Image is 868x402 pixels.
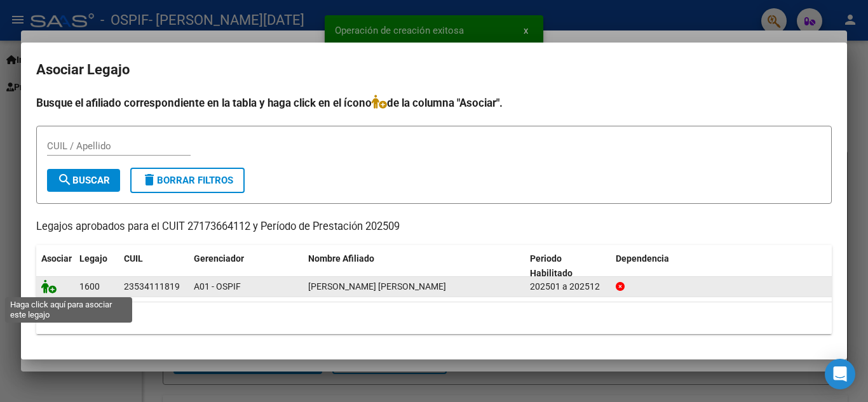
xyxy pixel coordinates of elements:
[79,253,107,264] span: Legajo
[308,281,446,291] span: MENDEZ RODRIGUEZ BENJAMIN BAUTISTA
[194,253,244,264] span: Gerenciador
[41,253,72,264] span: Asociar
[57,175,110,186] span: Buscar
[611,245,832,287] datatable-header-cell: Dependencia
[130,168,245,193] button: Borrar Filtros
[616,253,669,264] span: Dependencia
[308,253,374,264] span: Nombre Afiliado
[47,169,120,192] button: Buscar
[36,219,832,235] p: Legajos aprobados para el CUIT 27173664112 y Período de Prestación 202509
[119,245,189,287] datatable-header-cell: CUIL
[189,245,303,287] datatable-header-cell: Gerenciador
[36,245,74,287] datatable-header-cell: Asociar
[57,172,72,187] mat-icon: search
[142,172,157,187] mat-icon: delete
[124,253,143,264] span: CUIL
[36,95,832,111] h4: Busque el afiliado correspondiente en la tabla y haga click en el ícono de la columna "Asociar".
[79,281,100,291] span: 1600
[303,245,525,287] datatable-header-cell: Nombre Afiliado
[36,58,832,82] h2: Asociar Legajo
[124,279,180,294] div: 23534111819
[530,279,606,294] div: 202501 a 202512
[194,281,241,291] span: A01 - OSPIF
[142,175,233,186] span: Borrar Filtros
[525,245,611,287] datatable-header-cell: Periodo Habilitado
[74,245,119,287] datatable-header-cell: Legajo
[36,302,832,334] div: 1 registros
[530,253,573,278] span: Periodo Habilitado
[825,359,855,389] div: Open Intercom Messenger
